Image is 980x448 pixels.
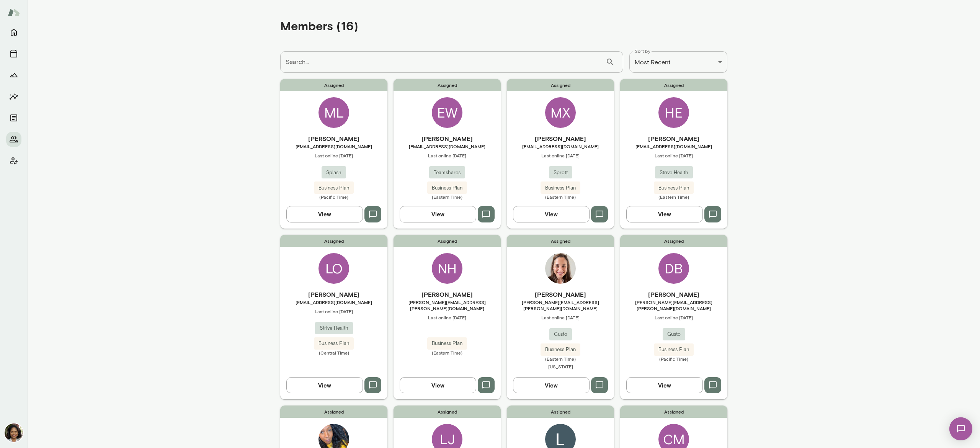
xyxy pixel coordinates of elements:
[427,184,467,192] span: Business Plan
[549,169,572,177] span: Sprott
[394,79,501,91] span: Assigned
[6,153,21,168] button: Client app
[620,79,727,91] span: Assigned
[620,356,727,362] span: (Pacific Time)
[432,253,462,284] div: NH
[429,169,465,177] span: Teamshares
[286,377,363,393] button: View
[620,299,727,311] span: [PERSON_NAME][EMAIL_ADDRESS][PERSON_NAME][DOMAIN_NAME]
[8,5,20,20] img: Mento
[620,134,727,143] h6: [PERSON_NAME]
[280,235,387,247] span: Assigned
[620,290,727,299] h6: [PERSON_NAME]
[507,235,614,247] span: Assigned
[658,253,689,284] div: DB
[394,314,501,320] span: Last online [DATE]
[620,194,727,200] span: (Eastern Time)
[6,46,21,61] button: Sessions
[6,132,21,147] button: Members
[280,143,387,149] span: [EMAIL_ADDRESS][DOMAIN_NAME]
[394,235,501,247] span: Assigned
[315,324,353,332] span: Strive Health
[280,308,387,314] span: Last online [DATE]
[400,206,476,222] button: View
[541,184,580,192] span: Business Plan
[513,377,590,393] button: View
[549,330,572,338] span: Gusto
[280,18,358,33] h4: Members (16)
[394,134,501,143] h6: [PERSON_NAME]
[507,152,614,159] span: Last online [DATE]
[394,194,501,200] span: (Eastern Time)
[658,97,689,128] div: HE
[507,405,614,418] span: Assigned
[507,79,614,91] span: Assigned
[394,290,501,299] h6: [PERSON_NAME]
[655,169,693,177] span: Strive Health
[314,340,354,347] span: Business Plan
[394,152,501,159] span: Last online [DATE]
[280,194,387,200] span: (Pacific Time)
[654,346,694,353] span: Business Plan
[314,184,354,192] span: Business Plan
[318,253,349,284] div: LO
[280,350,387,356] span: (Central Time)
[548,364,573,369] span: [US_STATE]
[513,206,590,222] button: View
[620,143,727,149] span: [EMAIL_ADDRESS][DOMAIN_NAME]
[322,169,346,177] span: Splash
[620,405,727,418] span: Assigned
[427,340,467,347] span: Business Plan
[626,206,703,222] button: View
[280,134,387,143] h6: [PERSON_NAME]
[626,377,703,393] button: View
[507,299,614,311] span: [PERSON_NAME][EMAIL_ADDRESS][PERSON_NAME][DOMAIN_NAME]
[6,89,21,104] button: Insights
[629,51,727,73] div: Most Recent
[394,143,501,149] span: [EMAIL_ADDRESS][DOMAIN_NAME]
[318,97,349,128] div: ML
[6,67,21,83] button: Growth Plan
[620,235,727,247] span: Assigned
[394,350,501,356] span: (Eastern Time)
[432,97,462,128] div: EW
[280,299,387,305] span: [EMAIL_ADDRESS][DOMAIN_NAME]
[507,194,614,200] span: (Eastern Time)
[507,143,614,149] span: [EMAIL_ADDRESS][DOMAIN_NAME]
[635,48,650,54] label: Sort by
[394,299,501,311] span: [PERSON_NAME][EMAIL_ADDRESS][PERSON_NAME][DOMAIN_NAME]
[280,79,387,91] span: Assigned
[6,110,21,126] button: Documents
[280,152,387,159] span: Last online [DATE]
[400,377,476,393] button: View
[654,184,694,192] span: Business Plan
[507,134,614,143] h6: [PERSON_NAME]
[280,405,387,418] span: Assigned
[620,314,727,320] span: Last online [DATE]
[5,423,23,442] img: Cheryl Mills
[6,25,21,40] button: Home
[507,314,614,320] span: Last online [DATE]
[507,290,614,299] h6: [PERSON_NAME]
[545,253,576,284] img: Rachel Kaplowitz
[541,346,580,353] span: Business Plan
[663,330,685,338] span: Gusto
[545,97,576,128] div: MX
[394,405,501,418] span: Assigned
[507,356,614,362] span: (Eastern Time)
[620,152,727,159] span: Last online [DATE]
[280,290,387,299] h6: [PERSON_NAME]
[286,206,363,222] button: View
